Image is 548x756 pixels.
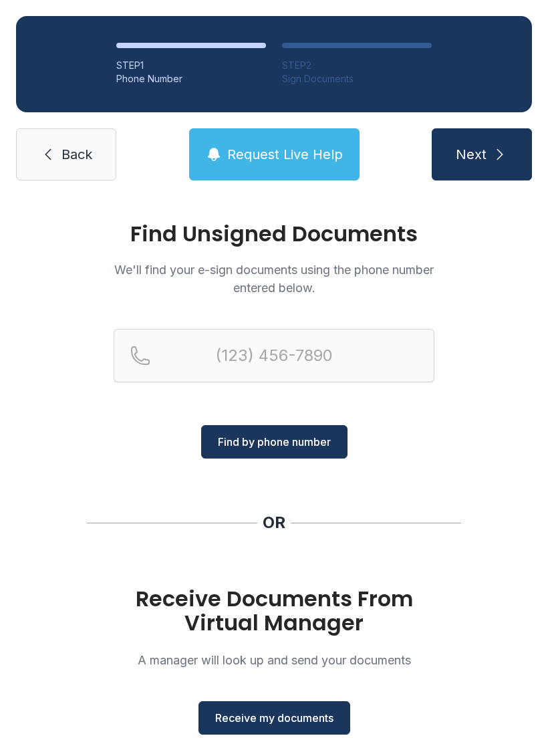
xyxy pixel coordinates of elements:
[114,651,434,669] p: A manager will look up and send your documents
[215,710,333,726] span: Receive my documents
[61,145,92,164] span: Back
[114,223,434,245] h1: Find Unsigned Documents
[227,145,343,164] span: Request Live Help
[116,59,266,72] div: STEP 1
[263,512,285,533] div: OR
[114,329,434,382] input: Reservation phone number
[282,72,432,86] div: Sign Documents
[282,59,432,72] div: STEP 2
[456,145,487,164] span: Next
[116,72,266,86] div: Phone Number
[114,587,434,635] h1: Receive Documents From Virtual Manager
[218,434,331,450] span: Find by phone number
[114,261,434,297] p: We'll find your e-sign documents using the phone number entered below.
